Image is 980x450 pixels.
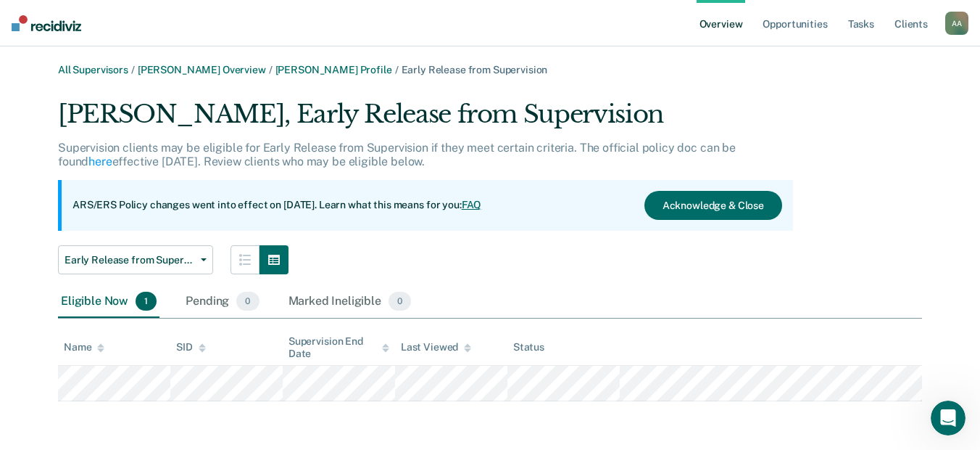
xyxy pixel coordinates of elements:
div: Last Viewed [401,341,471,353]
a: [PERSON_NAME] Overview [138,64,266,75]
span: Early Release from Supervision [65,254,195,266]
div: Status [513,341,544,353]
button: AA [945,12,968,35]
div: [PERSON_NAME], Early Release from Supervision [58,99,793,141]
a: FAQ [462,199,482,210]
div: Name [64,341,104,353]
span: 0 [389,292,411,311]
a: All Supervisors [58,64,128,75]
span: / [128,64,138,75]
div: A A [945,12,968,35]
img: Recidiviz [12,15,81,31]
div: Marked Ineligible0 [286,286,415,318]
div: SID [176,341,206,353]
div: Eligible Now1 [58,286,159,318]
a: [PERSON_NAME] Profile [275,64,392,75]
p: ARS/ERS Policy changes went into effect on [DATE]. Learn what this means for you: [72,198,481,213]
span: Early Release from Supervision [402,64,548,75]
div: Pending0 [183,286,262,318]
button: Acknowledge & Close [644,191,782,220]
button: Early Release from Supervision [58,245,213,274]
span: / [392,64,402,75]
span: 0 [236,292,259,311]
div: Supervision End Date [288,335,389,360]
span: 1 [136,292,157,311]
span: / [266,64,275,75]
a: here [88,155,112,168]
iframe: Intercom live chat [931,401,966,435]
p: Supervision clients may be eligible for Early Release from Supervision if they meet certain crite... [58,141,736,168]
